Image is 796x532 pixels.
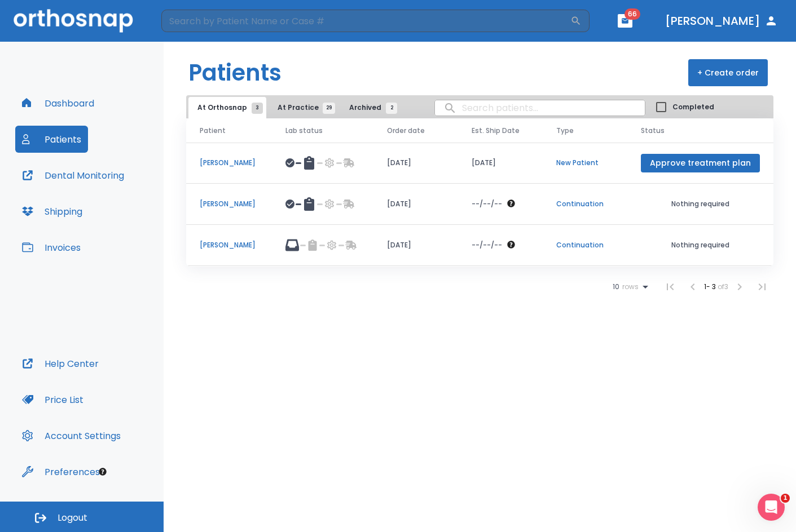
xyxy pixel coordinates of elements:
button: Dental Monitoring [15,162,131,189]
p: [PERSON_NAME] [200,199,258,209]
span: 10 [613,283,619,291]
span: Est. Ship Date [472,126,520,136]
span: 1 - 3 [704,282,718,291]
span: At Practice [278,103,329,113]
button: Dashboard [15,90,101,117]
span: of 3 [718,282,728,291]
p: Continuation [556,240,614,250]
div: Tooltip anchor [98,467,108,477]
div: The date will be available after approving treatment plan [472,199,529,209]
span: 29 [323,103,335,114]
span: Completed [672,102,714,112]
p: [PERSON_NAME] [200,158,258,168]
td: [DATE] [373,143,458,184]
button: Patients [15,126,88,153]
p: Continuation [556,199,614,209]
span: Archived [349,103,392,113]
span: Logout [58,512,87,524]
div: The date will be available after approving treatment plan [472,240,529,250]
td: [DATE] [373,225,458,266]
input: search [435,97,645,119]
span: 1 [781,494,790,503]
button: Account Settings [15,422,127,449]
div: tabs [188,97,403,118]
h1: Patients [188,56,282,90]
button: Help Center [15,350,105,377]
p: [PERSON_NAME] [200,240,258,250]
span: Order date [387,126,425,136]
button: Invoices [15,234,87,261]
span: Patient [200,126,226,136]
p: --/--/-- [472,199,502,209]
img: Orthosnap [14,9,133,32]
td: [DATE] [373,184,458,225]
span: Type [556,126,574,136]
button: [PERSON_NAME] [661,11,782,31]
input: Search by Patient Name or Case # [161,10,570,32]
button: Preferences [15,458,107,485]
p: Nothing required [641,240,760,250]
button: Approve treatment plan [641,154,760,172]
td: [DATE] [458,143,543,184]
span: 3 [252,103,263,114]
button: Shipping [15,198,89,225]
p: --/--/-- [472,240,502,250]
span: Status [641,126,665,136]
p: Nothing required [641,199,760,209]
iframe: Intercom live chat [758,494,785,521]
span: 66 [625,8,640,20]
span: At Orthosnap [197,103,257,113]
span: rows [619,283,639,291]
button: Price List [15,386,90,413]
span: Lab status [285,126,323,136]
p: New Patient [556,158,614,168]
span: 2 [386,103,397,114]
button: + Create order [688,59,768,86]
